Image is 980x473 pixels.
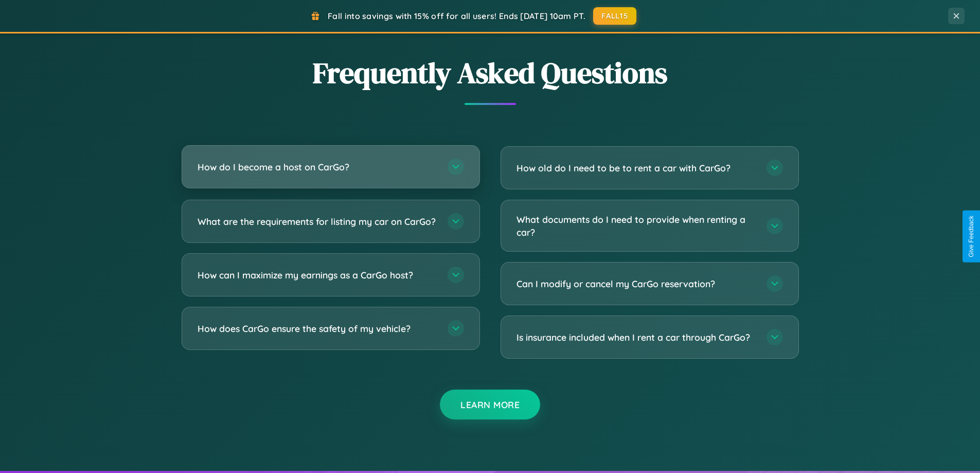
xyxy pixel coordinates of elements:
[198,322,437,335] h3: How does CarGo ensure the safety of my vehicle?
[968,216,975,257] div: Give Feedback
[516,277,756,290] h3: Can I modify or cancel my CarGo reservation?
[198,269,437,282] h3: How can I maximize my earnings as a CarGo host?
[328,11,585,21] span: Fall into savings with 15% off for all users! Ends [DATE] 10am PT.
[516,331,756,344] h3: Is insurance included when I rent a car through CarGo?
[182,53,799,93] h2: Frequently Asked Questions
[516,162,756,174] h3: How old do I need to be to rent a car with CarGo?
[440,390,540,419] button: Learn More
[516,213,756,238] h3: What documents do I need to provide when renting a car?
[198,215,437,228] h3: What are the requirements for listing my car on CarGo?
[198,161,437,173] h3: How do I become a host on CarGo?
[593,7,636,25] button: FALL15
